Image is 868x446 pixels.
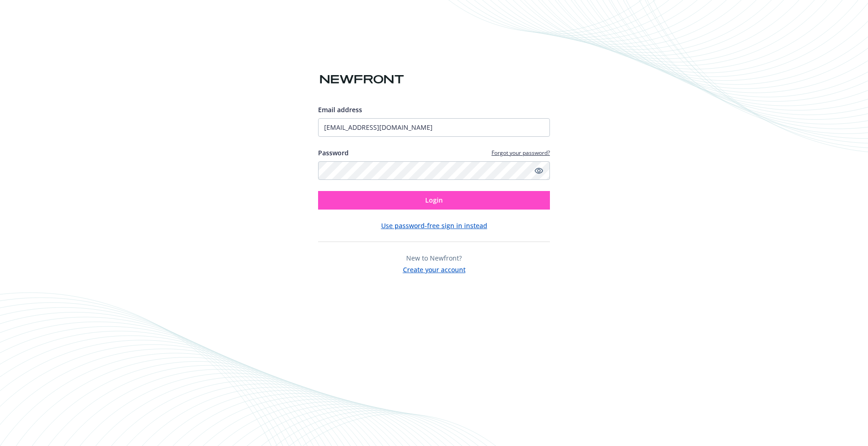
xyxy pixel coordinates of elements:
[406,254,462,262] span: New to Newfront?
[381,221,487,230] button: Use password-free sign in instead
[533,165,544,176] a: Show password
[318,191,550,210] button: Login
[425,196,443,204] span: Login
[318,148,349,158] label: Password
[318,118,550,137] input: Enter your email
[318,161,550,180] input: Enter your password
[403,263,466,274] button: Create your account
[318,105,362,114] span: Email address
[318,71,406,88] img: Newfront logo
[491,149,550,157] a: Forgot your password?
